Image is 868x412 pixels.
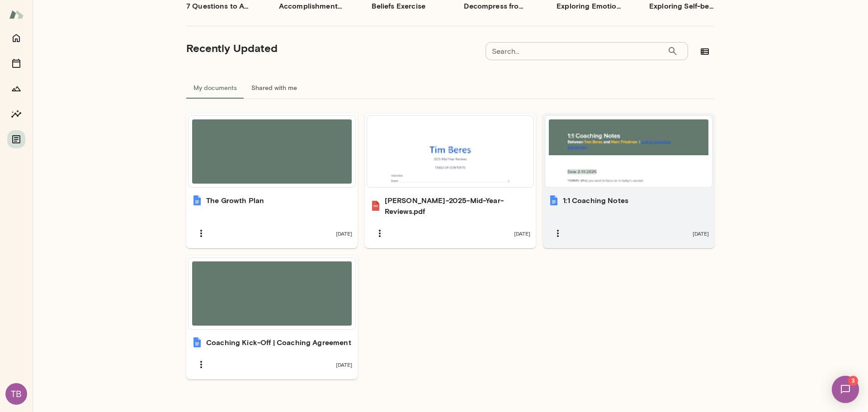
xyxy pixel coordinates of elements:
[336,361,352,368] span: [DATE]
[372,0,437,11] h6: Beliefs Exercise
[186,77,244,99] button: My documents
[557,0,622,11] h6: Exploring Emotions: Fear
[563,195,628,206] h6: 1:1 Coaching Notes
[279,0,344,11] h6: Accomplishment Tracker
[7,54,25,72] button: Sessions
[206,195,264,206] h6: The Growth Plan
[649,0,714,11] h6: Exploring Self-beliefs: Failures
[186,0,251,11] h6: 7 Questions to Achieving Your Goals
[7,80,25,98] button: Growth Plan
[548,195,559,206] img: 1:1 Coaching Notes
[186,77,714,99] div: documents tabs
[9,6,24,23] img: Mento
[370,200,381,211] img: Tim-Beres-2025-Mid-Year-Reviews.pdf
[192,195,203,206] img: The Growth Plan
[514,230,530,237] span: [DATE]
[244,77,304,99] button: Shared with me
[7,29,25,47] button: Home
[206,337,351,348] h6: Coaching Kick-Off | Coaching Agreement
[385,195,531,217] h6: [PERSON_NAME]-2025-Mid-Year-Reviews.pdf
[186,41,278,55] h5: Recently Updated
[7,105,25,123] button: Insights
[5,383,27,405] div: TB
[7,130,25,148] button: Documents
[192,337,203,348] img: Coaching Kick-Off | Coaching Agreement
[464,0,529,11] h6: Decompress from a Job
[693,230,709,237] span: [DATE]
[336,230,352,237] span: [DATE]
